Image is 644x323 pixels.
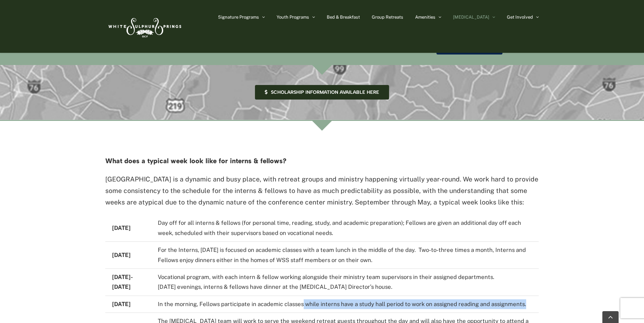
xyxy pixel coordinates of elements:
span: [MEDICAL_DATA] [453,15,489,19]
span: Group Retreats [372,15,403,19]
span: Amenities [415,15,435,19]
span: Signature Programs [218,15,259,19]
strong: [DATE] [112,252,131,258]
p: [GEOGRAPHIC_DATA] is a dynamic and busy place, with retreat groups and ministry happening virtual... [105,174,539,208]
h4: What does a typical week look like for interns & fellows? [105,157,539,165]
td: For the Interns, [DATE] is focused on academic classes with a team lunch in the middle of the day... [151,242,539,269]
a: Scholarship information available here [255,85,389,100]
strong: [DATE] [112,224,131,231]
img: White Sulphur Springs Logo [105,10,183,42]
td: Day off for all interns & fellows (for personal time, reading, study, and academic preparation); ... [151,215,539,241]
strong: [DATE] [112,301,131,307]
span: Scholarship information available here [271,89,379,95]
span: Youth Programs [277,15,309,19]
td: Vocational program, with each intern & fellow working alongside their ministry team supervisors i... [151,269,539,296]
td: In the morning, Fellows participate in academic classes while interns have a study hall period to... [151,296,539,313]
span: Bed & Breakfast [327,15,360,19]
span: Get Involved [507,15,533,19]
strong: [DATE]-[DATE] [112,274,133,290]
